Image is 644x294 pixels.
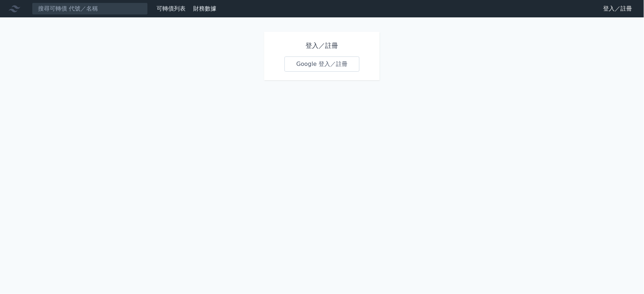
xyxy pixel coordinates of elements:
[157,5,186,12] a: 可轉債列表
[598,3,638,14] a: 登入／註冊
[284,41,360,51] h1: 登入／註冊
[32,3,148,15] input: 搜尋可轉債 代號／名稱
[193,5,216,12] a: 財務數據
[284,56,360,72] a: Google 登入／註冊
